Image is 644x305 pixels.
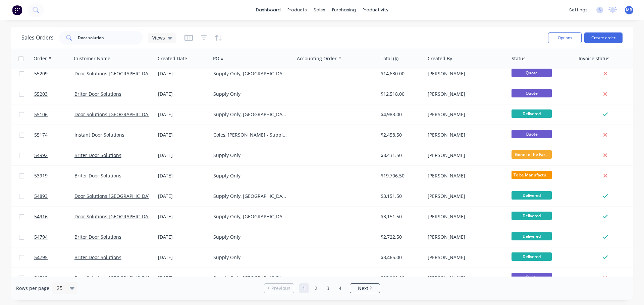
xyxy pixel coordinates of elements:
span: 53919 [34,172,48,179]
a: Briter Door Solutions [74,254,121,260]
a: Door Solutions [GEOGRAPHIC_DATA] [74,70,155,77]
div: Supply Only [213,172,288,179]
a: Next page [350,285,380,292]
div: $12,518.00 [381,91,420,97]
a: 54794 [34,227,74,247]
h1: Sales Orders [21,34,54,41]
a: Door Solutions [GEOGRAPHIC_DATA] [74,111,155,118]
a: 55209 [34,64,74,84]
a: Briter Door Solutions [74,91,121,97]
div: Created By [428,55,452,62]
input: Search... [78,31,143,45]
div: Created Date [158,55,187,62]
div: [DATE] [158,213,208,220]
span: To be Manufactu... [512,171,552,179]
span: Views [152,34,165,41]
span: Quote [512,89,552,97]
div: $25,960.00 [381,275,420,281]
div: [PERSON_NAME] [428,213,502,220]
div: $2,458.50 [381,132,420,138]
div: [PERSON_NAME] [428,111,502,118]
a: Instant Door Solutions [74,132,124,138]
div: [DATE] [158,254,208,261]
span: 55203 [34,91,48,97]
a: 54715 [34,268,74,288]
a: Briter Door Solutions [74,152,121,158]
a: 54795 [34,247,74,268]
a: Briter Door Solutions [74,234,121,240]
div: Supply Only, [GEOGRAPHIC_DATA] [213,70,288,77]
span: Previous [271,285,290,292]
span: Delivered [512,191,552,200]
div: Invoice status [579,55,609,62]
span: 54795 [34,254,48,261]
span: MB [626,7,632,13]
a: 54916 [34,207,74,227]
span: Quote [512,69,552,77]
div: Supply Only [213,254,288,261]
div: [DATE] [158,172,208,179]
div: [DATE] [158,91,208,97]
span: Rows per page [16,285,49,292]
div: Accounting Order # [297,55,341,62]
span: Next [358,285,368,292]
img: Factory [12,5,22,15]
a: 55174 [34,125,74,145]
div: $3,151.50 [381,213,420,220]
div: products [284,5,310,15]
div: [PERSON_NAME] [428,254,502,261]
div: [PERSON_NAME] [428,132,502,138]
a: dashboard [253,5,284,15]
a: Page 4 [335,283,345,293]
a: 55203 [34,84,74,104]
div: settings [566,5,591,15]
div: [DATE] [158,132,208,138]
div: Supply Only, [GEOGRAPHIC_DATA] [213,111,288,118]
span: 54715 [34,275,48,281]
div: $3,151.50 [381,193,420,200]
span: 55174 [34,132,48,138]
a: Previous page [264,285,294,292]
span: Gone to the Fac... [512,150,552,159]
div: purchasing [329,5,359,15]
div: $2,722.50 [381,234,420,240]
div: Coles, [PERSON_NAME] - Supply Only [213,132,288,138]
div: [DATE] [158,152,208,159]
div: [PERSON_NAME] [428,152,502,159]
button: Create order [584,32,623,43]
div: Supply Only [213,152,288,159]
div: $4,983.00 [381,111,420,118]
div: [PERSON_NAME] [428,234,502,240]
a: Page 1 is your current page [299,283,309,293]
div: Total ($) [381,55,398,62]
div: [PERSON_NAME] [428,193,502,200]
div: Supply Only, [GEOGRAPHIC_DATA] [213,275,288,281]
div: $19,706.50 [381,172,420,179]
span: Delivered [512,232,552,240]
a: Door Solutions [GEOGRAPHIC_DATA] [74,275,155,281]
div: productivity [359,5,392,15]
span: 54992 [34,152,48,159]
a: Page 2 [311,283,321,293]
div: [PERSON_NAME] [428,172,502,179]
span: Delivered [512,212,552,220]
a: Door Solutions [GEOGRAPHIC_DATA] [74,213,155,220]
div: [PERSON_NAME] [428,91,502,97]
div: [PERSON_NAME] [428,70,502,77]
div: Supply Only, [GEOGRAPHIC_DATA] [213,193,288,200]
a: Briter Door Solutions [74,172,121,179]
span: 54893 [34,193,48,200]
a: Page 3 [323,283,333,293]
div: [DATE] [158,70,208,77]
div: [DATE] [158,234,208,240]
div: sales [310,5,329,15]
a: 54893 [34,186,74,206]
span: 54794 [34,234,48,240]
span: 55209 [34,70,48,77]
div: [PERSON_NAME] [428,275,502,281]
div: $8,431.50 [381,152,420,159]
span: 54916 [34,213,48,220]
div: $14,630.00 [381,70,420,77]
span: 55106 [34,111,48,118]
a: Door Solutions [GEOGRAPHIC_DATA] [74,193,155,199]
